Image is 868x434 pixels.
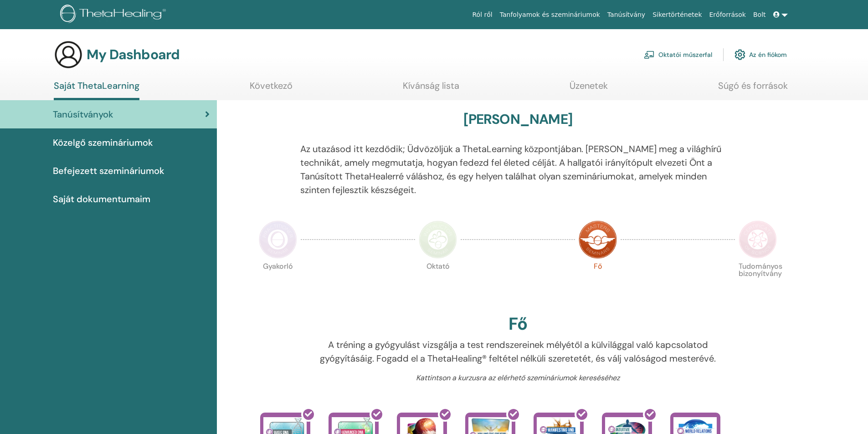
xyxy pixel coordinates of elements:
[53,107,113,121] span: Tanúsítványok
[734,47,745,62] img: cog.svg
[250,80,293,98] a: Következő
[54,80,139,100] a: Saját ThetaLearning
[579,263,617,301] p: Fő
[53,164,164,178] span: Befejezett szemináriumok
[739,220,777,259] img: Certificate of Science
[579,220,617,259] img: Master
[53,192,150,206] span: Saját dokumentumaim
[649,6,705,23] a: Sikertörténetek
[706,6,750,23] a: Erőforrások
[419,220,457,259] img: Instructor
[718,80,788,98] a: Súgó és források
[750,6,770,23] a: Bolt
[469,6,496,23] a: Ról ről
[734,45,787,65] a: Az én fiókom
[300,142,735,197] p: Az utazásod itt kezdődik; Üdvözöljük a ThetaLearning központjában. [PERSON_NAME] meg a világhírű ...
[300,338,735,365] p: A tréning a gyógyulást vizsgálja a test rendszereinek mélyétől a külvilággal való kapcsolatod gyó...
[259,220,297,259] img: Practitioner
[644,45,712,65] a: Oktatói műszerfal
[463,111,572,128] h3: [PERSON_NAME]
[508,314,527,335] h2: Fő
[87,46,180,63] h3: My Dashboard
[300,373,735,383] p: Kattintson a kurzusra az elérhető szemináriumok kereséséhez
[570,80,608,98] a: Üzenetek
[644,51,655,59] img: chalkboard-teacher.svg
[604,6,649,23] a: Tanúsítvány
[60,5,169,25] img: logo.png
[53,136,153,149] span: Közelgő szemináriumok
[496,6,604,23] a: Tanfolyamok és szemináriumok
[403,80,459,98] a: Kívánság lista
[739,263,777,301] p: Tudományos bizonyítvány
[419,263,457,301] p: Oktató
[259,263,297,301] p: Gyakorló
[54,40,83,69] img: generic-user-icon.jpg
